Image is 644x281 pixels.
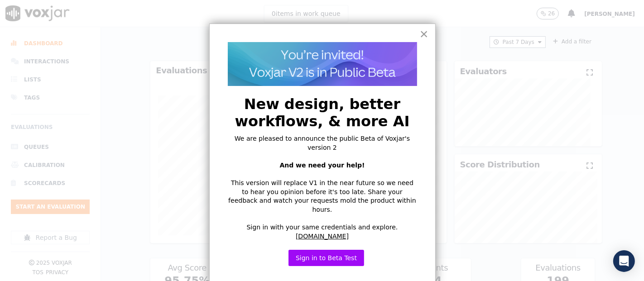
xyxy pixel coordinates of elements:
[228,179,417,214] p: This version will replace V1 in the near future so we need to hear you opinion before it's too la...
[613,250,635,272] div: Open Intercom Messenger
[296,233,349,240] a: [DOMAIN_NAME]
[228,134,417,152] p: We are pleased to announce the public Beta of Voxjar's version 2
[279,162,365,169] strong: And we need your help!
[228,95,417,130] h2: New design, better workflows, & more AI
[288,250,364,266] button: Sign in to Beta Test
[420,27,428,41] button: Close
[247,224,398,231] span: Sign in with your same credentials and explore.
